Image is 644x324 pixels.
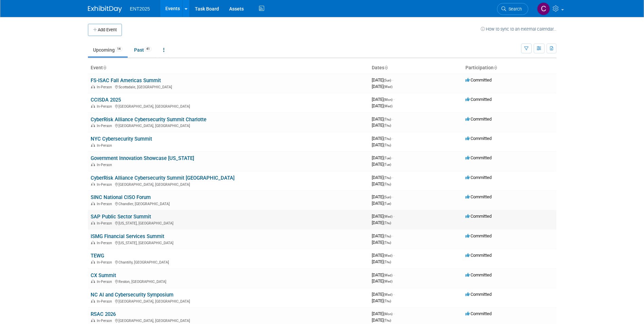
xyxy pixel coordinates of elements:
span: In-Person [97,104,114,109]
span: [DATE] [372,97,394,102]
span: - [392,233,393,238]
div: Reston, [GEOGRAPHIC_DATA] [91,278,366,284]
div: [GEOGRAPHIC_DATA], [GEOGRAPHIC_DATA] [91,298,366,304]
span: (Mon) [384,312,392,316]
a: CyberRisk Alliance Cybersecurity Summit Charlotte [91,116,206,123]
span: (Thu) [384,221,391,225]
a: Search [497,3,528,15]
span: In-Person [97,221,114,226]
span: In-Person [97,202,114,206]
span: In-Person [97,319,114,323]
span: [DATE] [372,253,394,258]
a: SINC National CISO Forum [91,194,151,200]
span: - [392,77,393,83]
img: In-Person Event [91,182,95,186]
div: Chandler, [GEOGRAPHIC_DATA] [91,201,366,206]
a: ISMG Financial Services Summit [91,233,164,239]
span: Committed [465,136,492,141]
a: Sort by Start Date [384,65,388,70]
span: (Tue) [384,163,391,166]
img: In-Person Event [91,104,95,108]
a: How to sync to an external calendar... [481,26,556,32]
span: Search [506,6,522,12]
span: [DATE] [372,123,391,128]
span: [DATE] [372,278,392,284]
a: Sort by Participation Type [494,65,497,70]
div: [GEOGRAPHIC_DATA], [GEOGRAPHIC_DATA] [91,123,366,128]
a: CCISDA 2025 [91,97,121,103]
span: [DATE] [372,240,391,245]
div: [US_STATE], [GEOGRAPHIC_DATA] [91,220,366,226]
span: In-Person [97,260,114,265]
span: Committed [465,175,492,180]
span: (Thu) [384,299,391,303]
span: (Tue) [384,202,391,205]
span: In-Person [97,299,114,304]
span: 41 [144,47,152,52]
img: Colleen Mueller [537,2,550,15]
span: In-Person [97,241,114,245]
span: [DATE] [372,181,391,186]
th: Participation [463,62,556,74]
span: - [392,155,393,160]
span: (Thu) [384,137,391,141]
span: (Wed) [384,273,392,277]
span: [DATE] [372,175,393,180]
span: Committed [465,214,492,219]
span: Committed [465,272,492,277]
span: [DATE] [372,136,393,141]
span: [DATE] [372,233,393,238]
a: TEWG [91,253,104,259]
img: In-Person Event [91,85,95,88]
div: Chantilly, [GEOGRAPHIC_DATA] [91,259,366,265]
span: (Thu) [384,176,391,180]
span: (Wed) [384,215,392,218]
span: [DATE] [372,318,391,323]
a: NC AI and Cybersecurity Symposium [91,292,173,298]
span: Committed [465,97,492,102]
span: In-Person [97,124,114,128]
span: (Wed) [384,104,392,108]
span: Committed [465,292,492,297]
a: CX Summit [91,272,116,278]
span: (Mon) [384,98,392,102]
span: - [393,272,394,277]
span: In-Person [97,143,114,148]
div: Scottsdale, [GEOGRAPHIC_DATA] [91,84,366,89]
a: Sort by Event Name [103,65,106,70]
th: Event [88,62,369,74]
span: [DATE] [372,298,391,303]
span: [DATE] [372,155,393,160]
img: ExhibitDay [88,6,122,13]
span: [DATE] [372,162,391,167]
span: (Thu) [384,118,391,121]
span: (Thu) [384,260,391,264]
span: Committed [465,116,492,122]
img: In-Person Event [91,241,95,244]
a: Upcoming14 [88,43,128,56]
span: (Thu) [384,319,391,322]
span: Committed [465,253,492,258]
img: In-Person Event [91,143,95,147]
span: - [393,253,394,258]
a: RSAC 2026 [91,311,116,317]
a: FS-ISAC Fall Americas Summit [91,77,161,84]
img: In-Person Event [91,124,95,127]
span: (Tue) [384,156,391,160]
div: [GEOGRAPHIC_DATA], [GEOGRAPHIC_DATA] [91,318,366,323]
a: Past41 [129,43,157,56]
a: CyberRisk Alliance Cybersecurity Summit [GEOGRAPHIC_DATA] [91,175,235,181]
span: Committed [465,194,492,199]
div: [US_STATE], [GEOGRAPHIC_DATA] [91,240,366,245]
img: In-Person Event [91,280,95,283]
img: In-Person Event [91,202,95,205]
span: - [392,116,393,122]
span: - [393,97,394,102]
span: (Thu) [384,143,391,147]
img: In-Person Event [91,299,95,303]
a: NYC Cybersecurity Summit [91,136,152,142]
span: [DATE] [372,116,393,122]
span: In-Person [97,163,114,167]
th: Dates [369,62,463,74]
span: [DATE] [372,259,391,264]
